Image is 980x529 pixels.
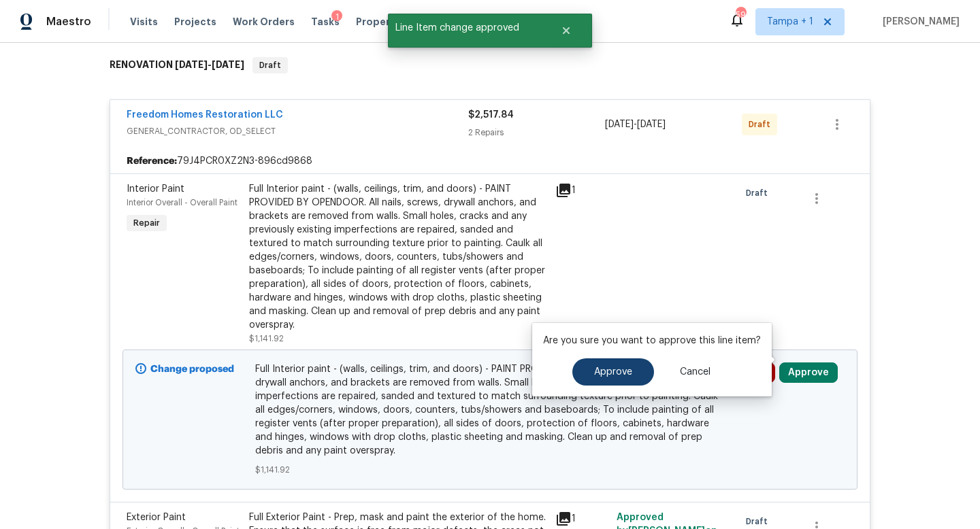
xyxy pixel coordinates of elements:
span: [DATE] [605,120,634,129]
b: Reference: [127,154,177,168]
div: RENOVATION [DATE]-[DATE]Draft [105,44,875,87]
button: Approve [779,362,838,383]
span: - [175,60,244,69]
span: [PERSON_NAME] [877,15,960,29]
span: Tampa + 1 [767,15,813,29]
div: Full Interior paint - (walls, ceilings, trim, and doors) - PAINT PROVIDED BY OPENDOOR. All nails,... [249,182,547,332]
span: [DATE] [637,120,666,129]
button: Close [544,17,589,44]
div: 1 [331,10,342,24]
h6: RENOVATION [110,57,244,73]
span: Full Interior paint - (walls, ceilings, trim, and doors) - PAINT PROVIDED BY OPENDOOR. All nails,... [255,362,725,458]
span: Exterior Paint [127,513,186,522]
div: 59 [736,8,745,22]
div: 1 [555,182,608,199]
a: Freedom Homes Restoration LLC [127,110,283,120]
span: Draft [746,186,773,200]
span: GENERAL_CONTRACTOR, OD_SELECT [127,124,468,138]
span: [DATE] [175,60,208,69]
button: Approve [572,358,654,386]
div: 1 [555,511,608,527]
span: - [605,118,666,131]
span: Tasks [311,17,340,27]
span: Work Orders [233,15,295,29]
span: Line Item change approved [388,14,544,42]
span: Interior Overall - Overall Paint [127,199,238,207]
div: 2 Repairs [468,126,605,139]
b: Change proposed [150,364,234,374]
span: Draft [749,118,776,131]
span: Draft [254,58,287,72]
p: Are you sure you want to approve this line item? [543,334,761,347]
span: Approve [594,367,632,377]
span: [DATE] [212,60,244,69]
div: 79J4PCR0XZ2N3-896cd9868 [110,149,870,173]
span: Maestro [46,15,91,29]
span: Projects [174,15,216,29]
span: Properties [356,15,409,29]
span: Visits [130,15,158,29]
span: Repair [128,216,165,230]
span: $2,517.84 [468,110,514,120]
span: Cancel [680,367,710,377]
button: Cancel [658,358,732,386]
span: $1,141.92 [255,463,725,477]
span: Interior Paint [127,184,184,194]
span: $1,141.92 [249,335,284,343]
span: Draft [746,515,773,528]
